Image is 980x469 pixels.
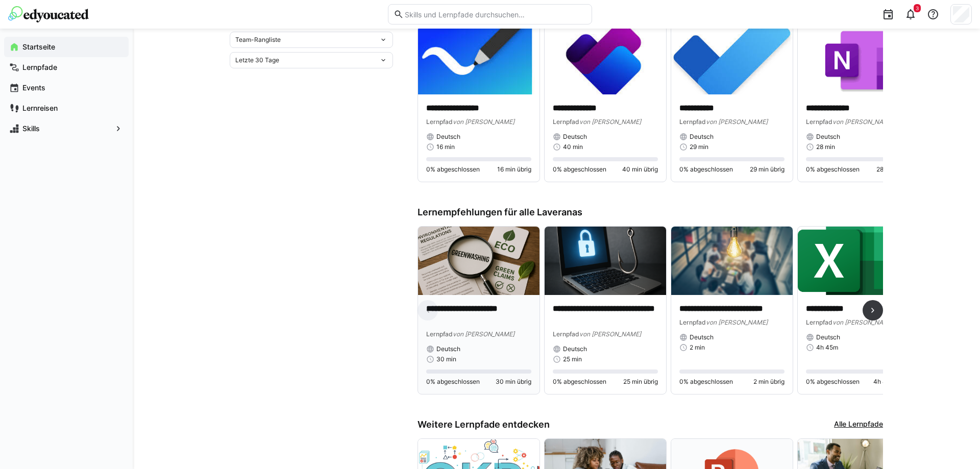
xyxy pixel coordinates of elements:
span: 16 min übrig [497,165,531,174]
span: Lernpfad [679,118,706,126]
span: Lernpfad [426,330,453,338]
span: 0% abgeschlossen [426,378,480,386]
span: von [PERSON_NAME] [453,330,514,338]
span: 28 min [816,143,835,151]
span: 2 min [690,343,705,352]
span: 40 min übrig [622,165,658,174]
span: 0% abgeschlossen [679,165,733,174]
span: 4h 45m [816,343,838,352]
span: 0% abgeschlossen [806,378,860,386]
span: 30 min [436,355,456,363]
span: 0% abgeschlossen [679,378,733,386]
span: Lernpfad [553,330,579,338]
span: Deutsch [563,345,587,353]
span: Team-Rangliste [235,36,281,44]
span: Lernpfad [679,318,706,326]
span: Deutsch [563,133,587,141]
span: von [PERSON_NAME] [832,318,894,326]
span: 30 min übrig [496,378,531,386]
span: von [PERSON_NAME] [706,118,768,126]
span: 40 min [563,143,583,151]
span: von [PERSON_NAME] [706,318,768,326]
input: Skills und Lernpfade durchsuchen… [404,10,586,19]
span: 25 min [563,355,582,363]
span: Lernpfad [806,118,832,126]
span: von [PERSON_NAME] [579,118,641,126]
img: image [545,26,666,94]
span: Lernpfad [553,118,579,126]
span: 29 min [690,143,708,151]
span: 29 min übrig [750,165,785,174]
span: 0% abgeschlossen [553,165,606,174]
span: Deutsch [436,133,460,141]
span: 25 min übrig [623,378,658,386]
span: Deutsch [690,133,714,141]
span: Letzte 30 Tage [235,56,279,64]
img: image [418,26,540,94]
img: image [798,26,919,94]
span: 0% abgeschlossen [426,165,480,174]
span: Deutsch [816,333,840,341]
img: image [545,227,666,295]
img: image [671,227,793,295]
span: 4h 45m übrig [873,378,911,386]
span: Deutsch [436,345,460,353]
span: von [PERSON_NAME] [579,330,641,338]
span: von [PERSON_NAME] [453,118,514,126]
a: Alle Lernpfade [834,419,883,430]
span: 2 min übrig [753,378,785,386]
span: 0% abgeschlossen [553,378,606,386]
span: von [PERSON_NAME] [832,118,894,126]
h3: Lernempfehlungen für alle Laveranas [418,207,883,218]
span: 0% abgeschlossen [806,165,860,174]
img: image [798,227,919,295]
img: image [418,227,540,295]
span: Lernpfad [806,318,832,326]
span: Deutsch [690,333,714,341]
span: 28 min übrig [876,165,911,174]
span: Lernpfad [426,118,453,126]
img: image [671,26,793,94]
span: 3 [916,5,919,11]
span: Deutsch [816,133,840,141]
h3: Weitere Lernpfade entdecken [418,419,550,430]
span: 16 min [436,143,455,151]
